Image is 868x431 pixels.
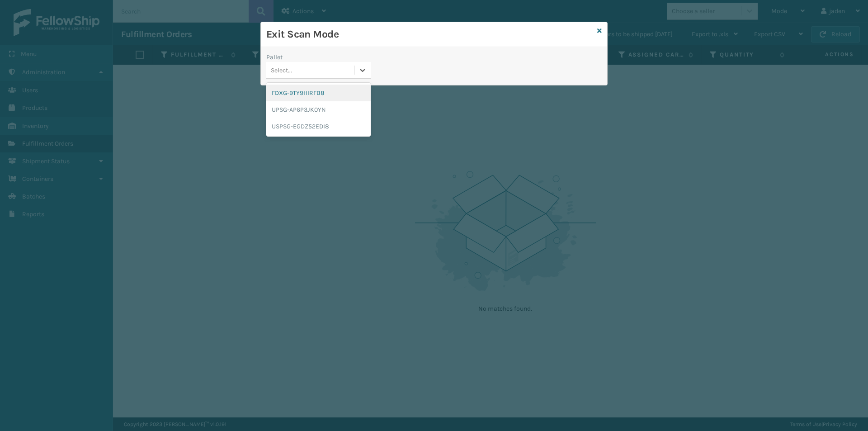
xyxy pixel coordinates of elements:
[266,28,594,41] h3: Exit Scan Mode
[266,118,371,135] div: USPSG-EGDZ52EDI8
[266,85,371,101] div: FDXG-9TY9HIRFB8
[271,66,292,75] div: Select...
[266,101,371,118] div: UPSG-AP6P3JK0YN
[266,52,283,62] label: Pallet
